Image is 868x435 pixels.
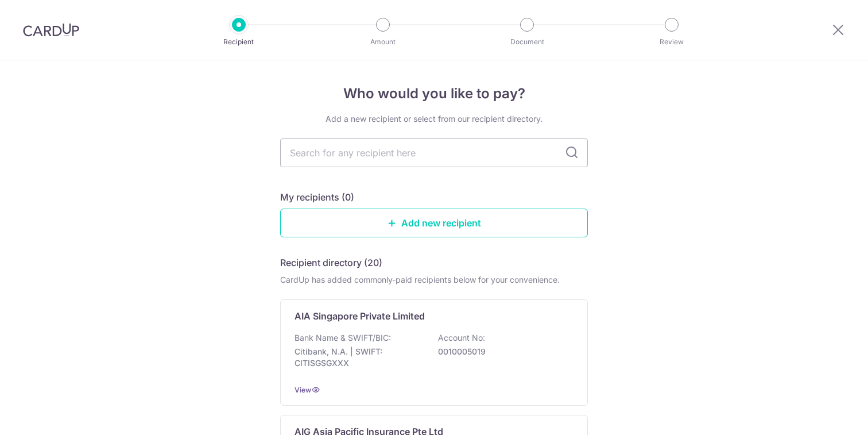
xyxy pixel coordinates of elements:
[196,36,281,48] p: Recipient
[294,386,311,394] a: View
[280,138,588,167] input: Search for any recipient here
[280,209,588,237] a: Add new recipient
[280,256,382,270] h5: Recipient directory (20)
[294,309,425,323] p: AIA Singapore Private Limited
[280,83,588,104] h4: Who would you like to pay?
[438,346,567,357] p: 0010005019
[280,113,588,125] div: Add a new recipient or select from our recipient directory.
[280,274,588,286] div: CardUp has added commonly-paid recipients below for your convenience.
[294,332,391,344] p: Bank Name & SWIFT/BIC:
[294,346,423,369] p: Citibank, N.A. | SWIFT: CITISGSGXXX
[280,190,354,204] h5: My recipients (0)
[340,36,425,48] p: Amount
[438,332,485,344] p: Account No:
[485,36,569,48] p: Document
[23,23,79,37] img: CardUp
[629,36,714,48] p: Review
